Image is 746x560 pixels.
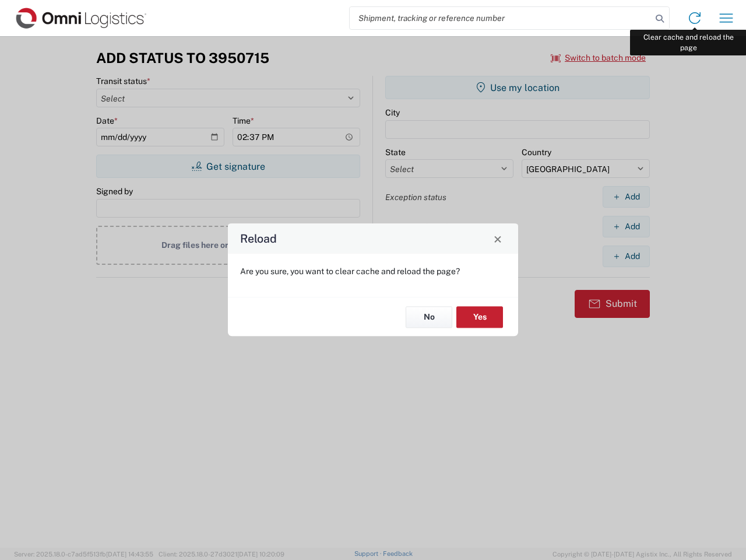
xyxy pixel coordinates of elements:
h4: Reload [240,230,277,247]
button: Yes [456,306,503,328]
input: Shipment, tracking or reference number [350,7,652,29]
p: Are you sure, you want to clear cache and reload the page? [240,266,506,276]
button: No [406,306,452,328]
button: Close [490,230,506,247]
